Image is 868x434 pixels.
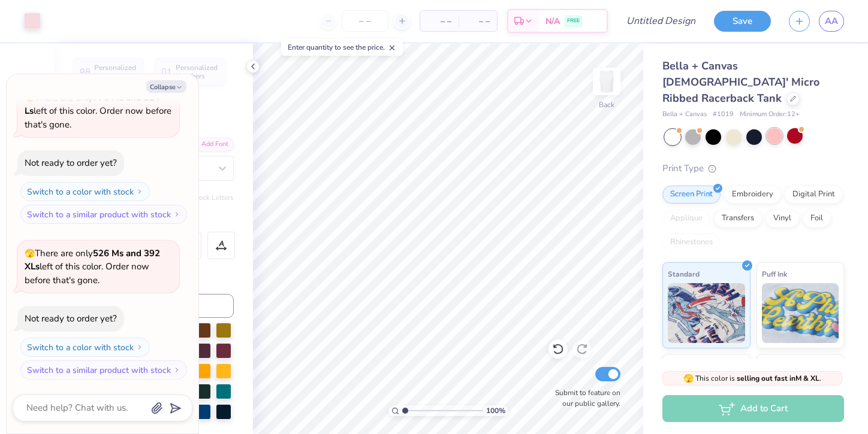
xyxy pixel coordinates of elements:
img: Switch to a color with stock [136,188,143,195]
div: Back [599,99,614,110]
input: Untitled Design [617,9,705,33]
button: Switch to a color with stock [20,338,150,357]
span: N/A [545,15,560,28]
button: Switch to a similar product with stock [20,360,187,380]
div: Screen Print [662,186,721,204]
div: Enter quantity to see the price. [281,39,403,56]
div: Embroidery [724,186,781,204]
button: Switch to a similar product with stock [20,205,187,224]
div: Rhinestones [662,233,721,251]
div: Not ready to order yet? [25,157,117,169]
img: Switch to a color with stock [136,344,143,351]
img: Switch to a similar product with stock [173,211,180,218]
span: AA [825,14,838,28]
span: Bella + Canvas [DEMOGRAPHIC_DATA]' Micro Ribbed Racerback Tank [662,59,819,105]
div: Foil [803,210,831,227]
span: Personalized Numbers [176,63,218,80]
span: Minimum Order: 12 + [740,110,800,120]
button: Save [714,11,771,32]
div: Add Font [186,138,234,151]
button: Switch to a color with stock [20,182,150,201]
span: This color is . [683,373,821,384]
div: Digital Print [785,186,843,204]
span: There are only left of this color. Order now before that's gone. [25,92,171,130]
a: AA [819,11,844,32]
img: Puff Ink [762,283,839,343]
span: 100 % [486,405,505,416]
span: Bella + Canvas [662,110,707,120]
span: 🫣 [25,92,35,104]
span: # 1019 [713,110,734,120]
span: 🫣 [683,373,694,384]
span: Puff Ink [762,268,787,280]
span: – – [466,15,490,28]
span: There are only left of this color. Order now before that's gone. [25,247,160,286]
img: Switch to a similar product with stock [173,366,180,374]
span: FREE [567,17,580,25]
img: Standard [668,283,745,343]
div: Transfers [714,210,762,227]
span: Standard [668,268,700,280]
strong: selling out fast in M & XL [737,374,819,383]
span: 🫣 [25,248,35,259]
button: Collapse [146,80,186,93]
div: Not ready to order yet? [25,312,117,324]
div: Print Type [662,162,844,175]
div: Vinyl [765,210,799,227]
span: Personalized Names [94,63,137,80]
img: Back [595,69,619,93]
input: – – [342,10,388,32]
label: Submit to feature on our public gallery. [548,387,620,409]
div: Applique [662,210,710,227]
span: – – [427,15,451,28]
